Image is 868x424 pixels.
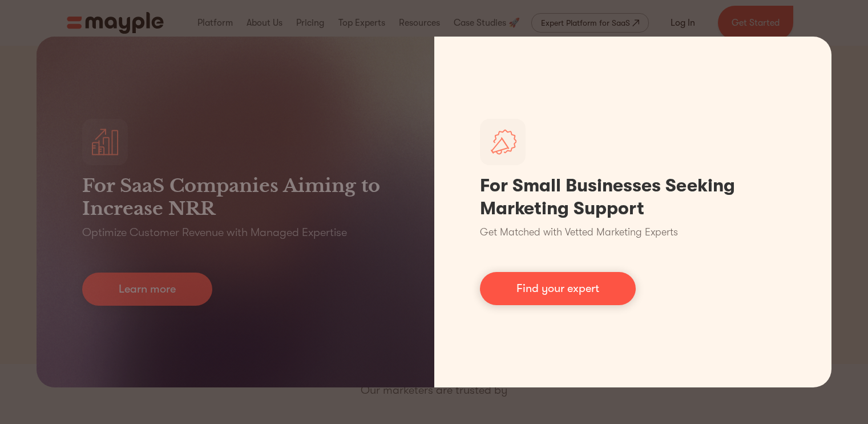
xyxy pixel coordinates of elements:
h3: For SaaS Companies Aiming to Increase NRR [82,174,389,220]
h1: For Small Businesses Seeking Marketing Support [480,174,786,220]
p: Optimize Customer Revenue with Managed Expertise [82,225,347,241]
a: Learn more [82,273,212,306]
p: Get Matched with Vetted Marketing Experts [480,225,678,240]
a: Find your expert [480,272,636,305]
